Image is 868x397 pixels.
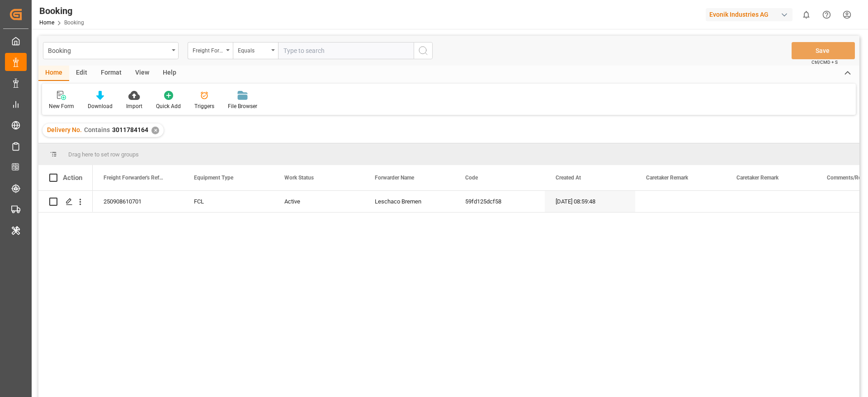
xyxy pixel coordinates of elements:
div: Import [126,102,142,110]
span: Delivery No. [47,126,82,133]
button: Help Center [816,5,837,25]
div: Booking [48,44,169,56]
div: Quick Add [156,102,181,110]
button: open menu [233,42,278,59]
div: Press SPACE to select this row. [38,191,93,213]
span: Created At [556,175,581,181]
div: Help [156,66,183,81]
div: 59fd125dcf58 [454,191,545,212]
button: open menu [43,42,179,59]
div: Equals [238,44,269,55]
span: Contains [84,126,110,133]
div: Edit [69,66,94,81]
span: Drag here to set row groups [68,151,139,158]
div: Home [38,66,69,81]
button: search button [414,42,433,59]
button: open menu [188,42,233,59]
a: Home [39,19,54,26]
span: Forwarder Name [375,175,414,181]
div: View [128,66,156,81]
input: Type to search [278,42,414,59]
div: Action [63,174,82,182]
span: Caretaker Remark [646,175,688,181]
span: Equipment Type [194,175,233,181]
div: File Browser [228,102,257,110]
div: Download [88,102,113,110]
div: Triggers [194,102,214,110]
span: Caretaker Remark [736,175,778,181]
div: ✕ [151,127,159,134]
button: Save [792,42,855,59]
div: Freight Forwarder's Reference No. [193,44,223,55]
span: Work Status [284,175,314,181]
div: [DATE] 08:59:48 [545,191,635,212]
div: Leschaco Bremen [364,191,454,212]
div: Evonik Industries AG [706,8,793,21]
span: Ctrl/CMD + S [811,59,838,66]
div: 250908610701 [93,191,183,212]
button: show 0 new notifications [796,5,816,25]
div: New Form [49,102,74,110]
div: FCL [183,191,274,212]
button: Evonik Industries AG [706,6,796,23]
span: Freight Forwarder's Reference No. [104,175,164,181]
div: Format [94,66,128,81]
span: Code [465,175,478,181]
div: Booking [39,4,84,18]
div: Active [274,191,364,212]
span: 3011784164 [112,126,148,133]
